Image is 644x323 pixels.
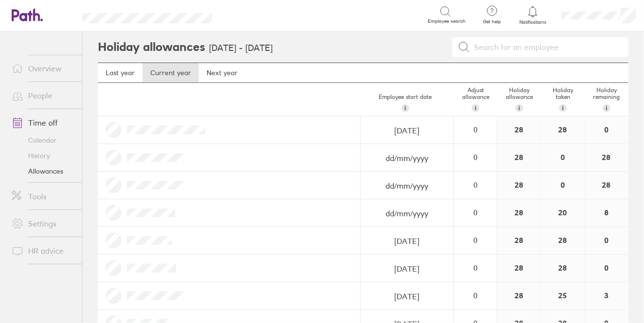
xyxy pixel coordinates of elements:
span: Employee search [428,18,466,24]
div: 28 [585,144,628,171]
div: 0 [454,180,497,189]
span: i [606,104,608,112]
span: Get help [476,19,508,25]
a: HR advice [4,241,82,260]
a: Current year [143,63,199,82]
a: History [4,148,82,163]
div: 28 [498,199,541,226]
div: 0 [585,227,628,254]
div: 28 [541,116,584,144]
span: i [519,104,520,112]
div: 20 [541,199,584,226]
h2: Holiday allowances [98,32,205,63]
a: Settings [4,214,82,233]
div: 0 [541,144,584,171]
a: Time off [4,113,82,132]
a: Tools [4,187,82,206]
a: Last year [98,63,143,82]
span: i [475,104,477,112]
div: 25 [541,282,584,309]
input: dd/mm/yyyy [361,200,453,227]
input: dd/mm/yyyy [361,172,453,199]
a: Overview [4,59,82,78]
input: dd/mm/yyyy [361,227,453,255]
div: 28 [498,227,541,254]
div: 0 [454,236,497,244]
div: 28 [585,172,628,199]
div: 8 [585,199,628,226]
a: People [4,86,82,105]
div: 0 [454,125,497,134]
input: Search for an employee [470,38,623,56]
div: Search [238,10,263,19]
div: Holiday taken [541,83,585,116]
input: dd/mm/yyyy [361,117,453,144]
span: i [563,104,564,112]
div: 28 [498,282,541,309]
input: dd/mm/yyyy [361,255,453,282]
a: Allowances [4,163,82,179]
div: 0 [585,116,628,144]
div: 0 [454,208,497,217]
a: Next year [199,63,245,82]
a: Calendar [4,132,82,148]
div: 28 [498,116,541,144]
div: Holiday remaining [585,83,628,116]
div: 0 [454,291,497,300]
input: dd/mm/yyyy [361,145,453,172]
div: 3 [585,282,628,309]
div: Holiday allowance [498,83,541,116]
div: Adjust allowance [454,83,498,116]
div: Employee start date [357,90,454,116]
div: 0 [541,172,584,199]
a: Notifications [517,5,549,25]
div: 28 [541,227,584,254]
div: 0 [454,263,497,272]
div: 28 [498,172,541,199]
div: 0 [585,255,628,282]
div: 28 [541,255,584,282]
div: 0 [454,153,497,161]
h3: [DATE] - [DATE] [209,43,273,53]
div: 28 [498,144,541,171]
div: 28 [498,255,541,282]
input: dd/mm/yyyy [361,283,453,310]
span: i [405,104,406,112]
span: Notifications [517,19,549,25]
